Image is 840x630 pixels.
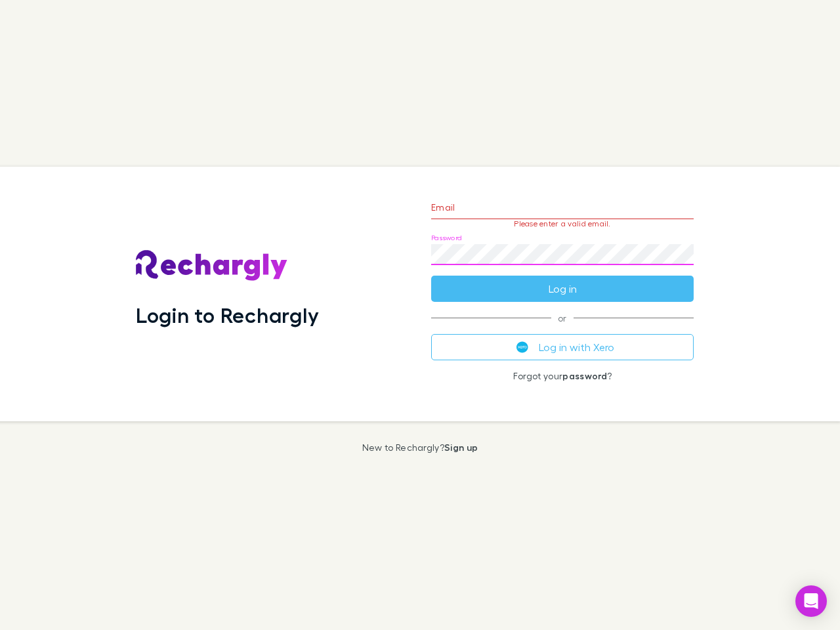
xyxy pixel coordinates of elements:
[362,442,478,453] p: New to Rechargly?
[431,276,694,302] button: Log in
[562,370,607,381] a: password
[136,250,288,282] img: Rechargly's Logo
[431,318,694,318] span: or
[431,334,694,360] button: Log in with Xero
[516,341,528,353] img: Xero's logo
[136,303,319,327] h1: Login to Rechargly
[444,442,478,453] a: Sign up
[431,219,694,228] p: Please enter a valid email.
[795,585,827,617] div: Open Intercom Messenger
[431,371,694,381] p: Forgot your ?
[431,233,462,243] label: Password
